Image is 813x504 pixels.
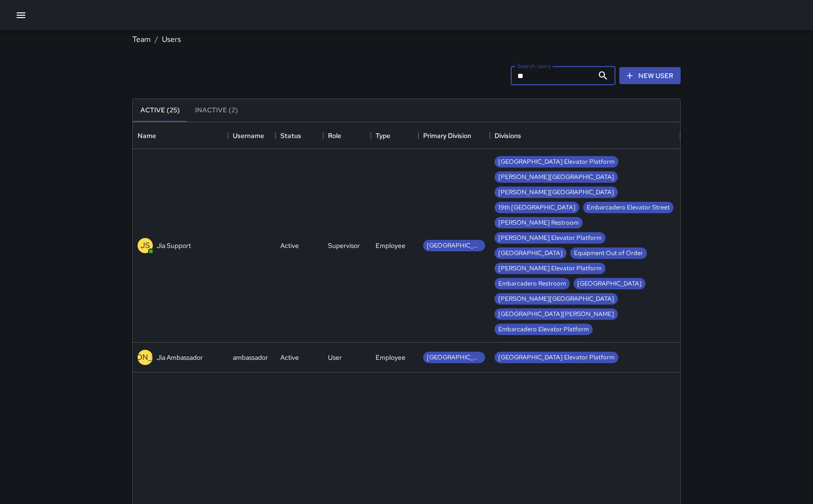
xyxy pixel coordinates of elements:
[323,122,371,149] div: Role
[138,122,156,149] div: Name
[371,122,418,149] div: Type
[114,352,177,363] p: [PERSON_NAME]
[280,241,299,250] div: Active
[280,122,301,149] div: Status
[517,62,550,70] label: Search users
[619,67,681,85] a: New User
[233,122,264,149] div: Username
[495,264,605,273] span: [PERSON_NAME] Elevator Platform
[495,249,566,258] span: [GEOGRAPHIC_DATA]
[157,353,203,362] p: Jia Ambassador
[140,240,150,251] p: JS
[328,122,341,149] div: Role
[574,279,645,288] span: [GEOGRAPHIC_DATA]
[157,241,191,250] p: Jia Support
[495,173,618,182] span: [PERSON_NAME][GEOGRAPHIC_DATA]
[495,188,618,197] span: [PERSON_NAME][GEOGRAPHIC_DATA]
[495,295,618,304] span: [PERSON_NAME][GEOGRAPHIC_DATA]
[132,34,151,44] a: Team
[495,203,579,212] span: 19th [GEOGRAPHIC_DATA]
[570,249,647,258] span: Equipment Out of Order
[423,122,471,149] div: Primary Division
[228,122,276,149] div: Username
[495,325,593,334] span: Embarcadero Elevator Platform
[133,99,188,122] button: Active (25)
[133,122,228,149] div: Name
[495,158,618,167] span: [GEOGRAPHIC_DATA] Elevator Platform
[233,353,268,362] div: ambassador
[495,234,605,243] span: [PERSON_NAME] Elevator Platform
[495,122,521,149] div: Divisions
[376,353,406,362] div: Employee
[188,99,246,122] button: Inactive (2)
[328,353,342,362] div: User
[495,218,583,227] span: [PERSON_NAME] Restroom
[162,34,181,44] a: Users
[583,203,674,212] span: Embarcadero Elevator Street
[495,353,618,362] span: [GEOGRAPHIC_DATA] Elevator Platform
[155,34,158,45] li: /
[418,122,490,149] div: Primary Division
[495,310,618,319] span: [GEOGRAPHIC_DATA][PERSON_NAME]
[423,241,485,250] span: [GEOGRAPHIC_DATA] Elevator Platform
[376,241,406,250] div: Employee
[495,279,570,288] span: Embarcadero Restroom
[276,122,323,149] div: Status
[376,122,390,149] div: Type
[423,353,485,362] span: [GEOGRAPHIC_DATA] Elevator Platform
[490,122,680,149] div: Divisions
[328,241,360,250] div: Supervisor
[280,353,299,362] div: Active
